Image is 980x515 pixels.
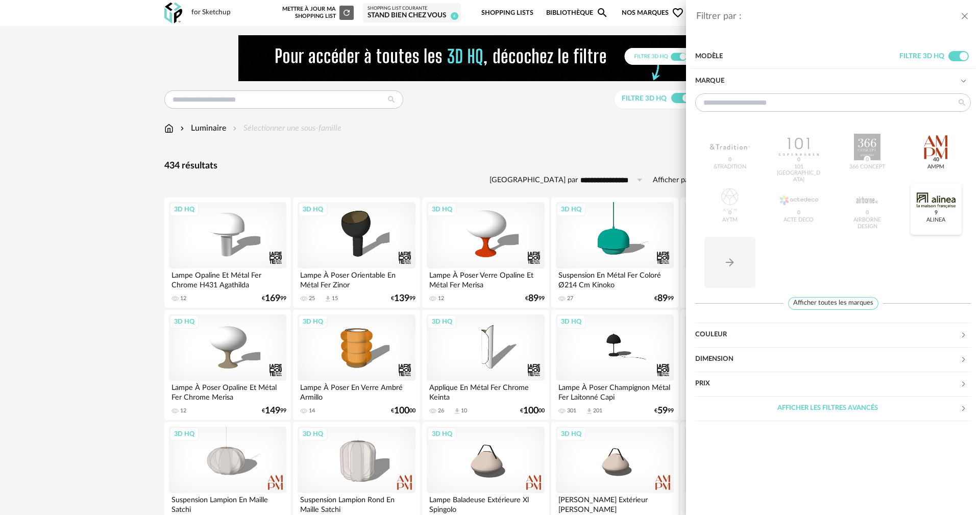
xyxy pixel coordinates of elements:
[724,259,736,265] span: Arrow Right icon
[695,93,971,323] div: Marque
[704,237,755,288] button: Arrow Right icon
[695,69,960,93] div: Marque
[926,217,945,224] div: Alinea
[899,53,944,60] span: Filtre 3D HQ
[695,396,960,421] div: Afficher les filtres avancés
[695,347,960,372] div: Dimension
[695,69,971,93] div: Marque
[933,209,939,217] span: 9
[931,156,941,164] span: 40
[695,397,971,421] div: Afficher les filtres avancés
[960,10,970,23] button: close drawer
[927,164,944,170] div: AMPM
[695,323,971,348] div: Couleur
[695,323,960,347] div: Couleur
[695,348,971,372] div: Dimension
[695,372,971,397] div: Prix
[788,297,878,310] span: Afficher toutes les marques
[696,11,960,22] div: Filtrer par :
[695,44,899,69] div: Modèle
[695,372,960,396] div: Prix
